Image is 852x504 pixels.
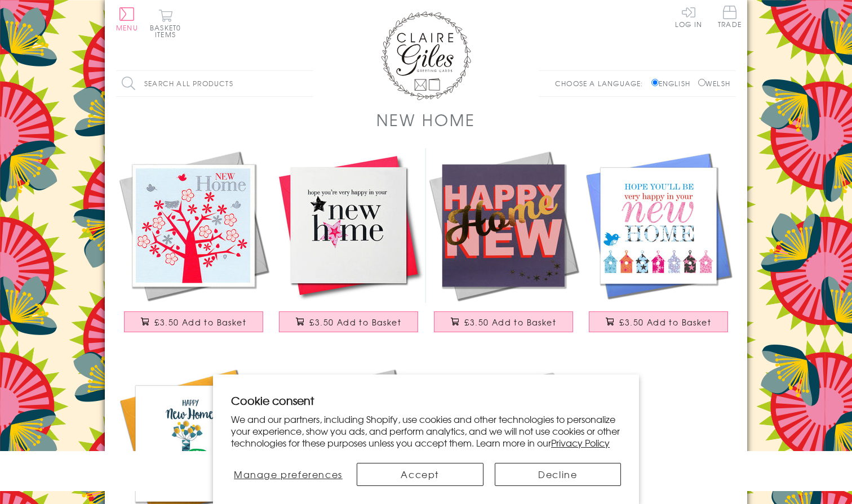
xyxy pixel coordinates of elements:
[234,467,343,481] span: Manage preferences
[464,316,556,328] span: £3.50 Add to Basket
[376,108,475,131] h1: New Home
[698,78,730,88] label: Welsh
[309,316,401,328] span: £3.50 Add to Basket
[357,463,483,486] button: Accept
[718,6,742,30] a: Trade
[581,148,736,303] img: New Home Card, Colourful Houses, Hope you'll be very happy in your New Home
[116,71,313,96] input: Search all products
[124,311,264,332] button: £3.50 Add to Basket
[116,148,271,303] img: New Home Card, Tree, New Home, Embossed and Foiled text
[581,148,736,344] a: New Home Card, Colourful Houses, Hope you'll be very happy in your New Home £3.50 Add to Basket
[426,148,581,303] img: New Home Card, Pink on Plum Happy New Home, with gold foil
[675,6,702,28] a: Log In
[271,148,426,303] img: New Home Card, Pink Star, Embellished with a padded star
[116,148,271,344] a: New Home Card, Tree, New Home, Embossed and Foiled text £3.50 Add to Basket
[718,6,742,28] span: Trade
[495,463,622,486] button: Decline
[381,11,471,100] img: Claire Giles Greetings Cards
[302,71,313,96] input: Search
[231,463,345,486] button: Manage preferences
[551,436,610,449] a: Privacy Policy
[589,311,729,332] button: £3.50 Add to Basket
[698,79,705,86] input: Welsh
[279,311,419,332] button: £3.50 Add to Basket
[155,23,181,39] span: 0 items
[116,23,138,33] span: Menu
[651,79,659,86] input: English
[150,9,181,38] button: Basket0 items
[231,393,621,408] h2: Cookie consent
[555,78,649,88] p: Choose a language:
[154,316,246,328] span: £3.50 Add to Basket
[231,413,621,448] p: We and our partners, including Shopify, use cookies and other technologies to personalize your ex...
[619,316,711,328] span: £3.50 Add to Basket
[116,7,138,31] button: Menu
[434,311,574,332] button: £3.50 Add to Basket
[271,148,426,344] a: New Home Card, Pink Star, Embellished with a padded star £3.50 Add to Basket
[426,148,581,344] a: New Home Card, Pink on Plum Happy New Home, with gold foil £3.50 Add to Basket
[651,78,696,88] label: English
